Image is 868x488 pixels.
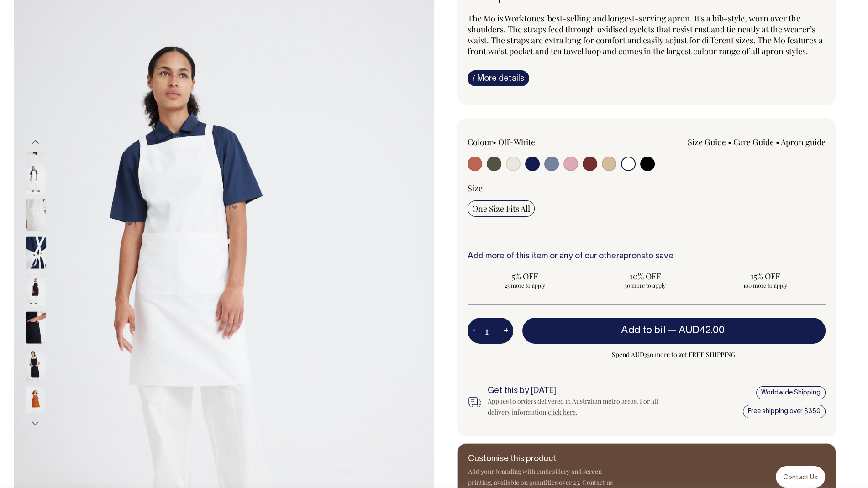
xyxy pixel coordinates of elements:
[592,282,698,289] span: 50 more to apply
[488,387,663,396] h6: Get this by [DATE]
[468,455,614,464] h6: Customise this product
[26,274,46,306] img: Mo Apron
[26,199,46,231] img: off-white
[522,318,826,343] button: Add to bill —AUD42.00
[468,200,535,217] input: One Size Fits All
[468,252,826,261] h6: Add more of this item or any of our other to save
[668,326,727,335] span: —
[733,136,774,147] a: Care Guide
[522,349,826,360] span: Spend AUD350 more to get FREE SHIPPING
[26,386,46,418] img: rust
[712,271,818,282] span: 15% OFF
[468,268,582,292] input: 5% OFF 25 more to apply
[29,132,42,152] button: Previous
[592,271,698,282] span: 10% OFF
[712,282,818,289] span: 100 more to apply
[26,124,46,156] img: off-white
[472,271,578,282] span: 5% OFF
[26,311,46,343] img: black
[621,326,666,335] span: Add to bill
[728,136,731,147] span: •
[26,162,46,194] img: off-white
[548,408,576,416] a: click here
[26,349,46,381] img: black
[499,322,513,340] button: +
[498,136,535,147] label: Off-White
[776,136,779,147] span: •
[776,466,825,488] a: Contact Us
[26,236,46,268] img: off-white
[468,70,529,86] a: iMore details
[472,282,578,289] span: 25 more to apply
[493,136,496,147] span: •
[679,326,725,335] span: AUD42.00
[488,396,663,418] div: Applies to orders delivered in Australian metro areas. For all delivery information, .
[473,73,475,83] span: i
[468,136,611,147] div: Colour
[588,268,702,292] input: 10% OFF 50 more to apply
[472,203,530,214] span: One Size Fits All
[708,268,822,292] input: 15% OFF 100 more to apply
[29,413,42,434] button: Next
[781,136,826,147] a: Apron guide
[468,322,480,340] button: -
[468,183,826,194] div: Size
[688,136,726,147] a: Size Guide
[619,252,645,260] a: aprons
[468,13,823,57] span: The Mo is Worktones' best-selling and longest-serving apron. It's a bib-style, worn over the shou...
